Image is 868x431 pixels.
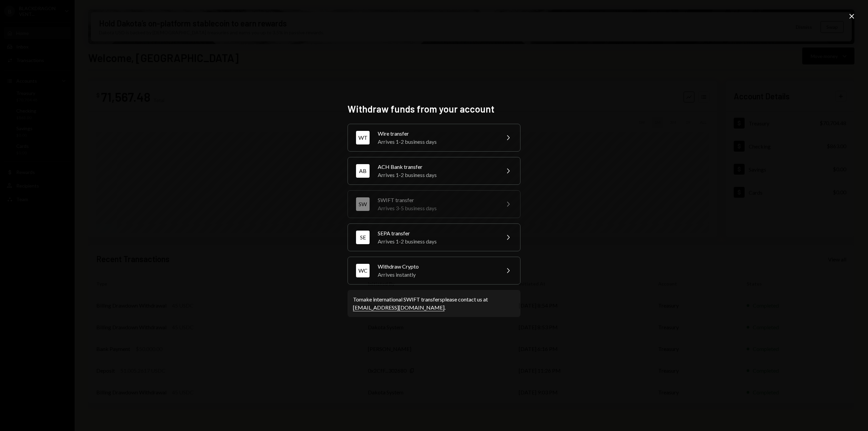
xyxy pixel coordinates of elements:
[378,163,496,171] div: ACH Bank transfer
[353,295,515,312] div: To make international SWIFT transfers please contact us at .
[378,171,496,179] div: Arrives 1-2 business days
[348,102,520,116] h2: Withdraw funds from your account
[356,231,370,244] div: SE
[348,190,520,218] button: SWSWIFT transferArrives 3-5 business days
[378,271,496,279] div: Arrives instantly
[378,130,496,138] div: Wire transfer
[348,124,520,152] button: WTWire transferArrives 1-2 business days
[378,204,496,212] div: Arrives 3-5 business days
[378,262,496,271] div: Withdraw Crypto
[356,131,370,144] div: WT
[348,157,520,185] button: ABACH Bank transferArrives 1-2 business days
[356,264,370,277] div: WC
[348,223,520,251] button: SESEPA transferArrives 1-2 business days
[356,197,370,211] div: SW
[348,257,520,285] button: WCWithdraw CryptoArrives instantly
[356,164,370,178] div: AB
[378,138,496,146] div: Arrives 1-2 business days
[353,304,445,311] a: [EMAIL_ADDRESS][DOMAIN_NAME]
[378,196,496,204] div: SWIFT transfer
[378,229,496,237] div: SEPA transfer
[378,237,496,246] div: Arrives 1-2 business days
